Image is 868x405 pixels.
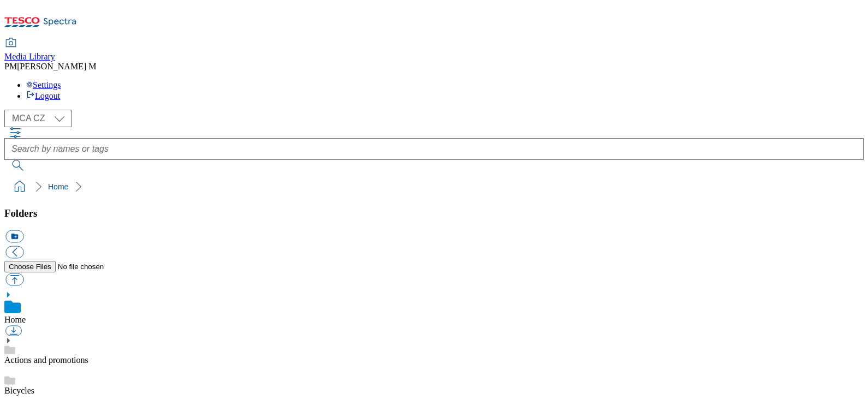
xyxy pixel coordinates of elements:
[4,207,864,219] h3: Folders
[4,355,88,365] a: Actions and promotions
[4,62,17,71] span: PM
[26,80,61,90] a: Settings
[48,182,68,191] a: Home
[26,91,60,100] a: Logout
[17,62,96,71] span: [PERSON_NAME] M
[4,386,34,395] a: Bicycles
[4,39,55,62] a: Media Library
[4,138,864,160] input: Search by names or tags
[11,178,28,195] a: home
[4,52,55,61] span: Media Library
[4,176,864,197] nav: breadcrumb
[4,315,26,324] a: Home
